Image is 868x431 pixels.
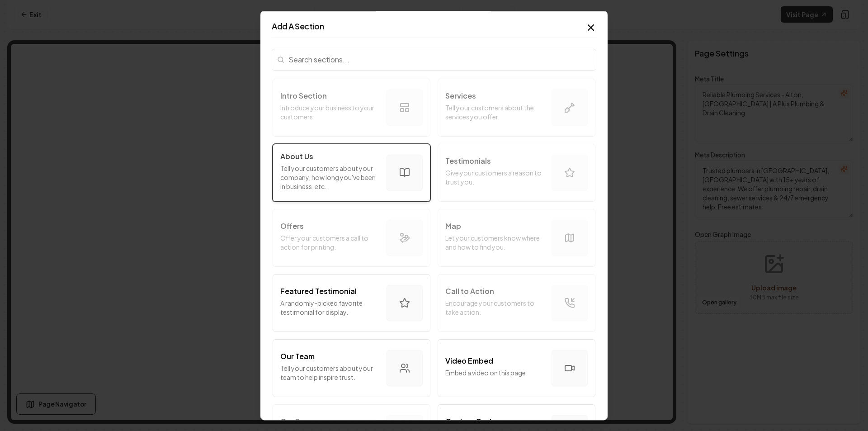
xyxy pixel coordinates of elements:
p: Video Embed [445,355,493,366]
p: Tell your customers about your company, how long you've been in business, etc. [280,164,379,191]
p: Custom Code [445,416,496,427]
button: Our TeamTell your customers about your team to help inspire trust. [273,339,430,397]
p: Featured Testimonial [280,286,357,297]
p: A randomly-picked favorite testimonial for display. [280,298,379,317]
button: About UsTell your customers about your company, how long you've been in business, etc. [273,144,430,202]
button: Video EmbedEmbed a video on this page. [438,339,595,397]
p: About Us [280,151,313,162]
h2: Add A Section [272,22,596,30]
p: Embed a video on this page. [445,368,544,377]
p: Tell your customers about your team to help inspire trust. [280,364,379,382]
input: Search sections... [272,49,596,71]
button: Featured TestimonialA randomly-picked favorite testimonial for display. [273,274,430,332]
p: Our Team [280,351,315,362]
